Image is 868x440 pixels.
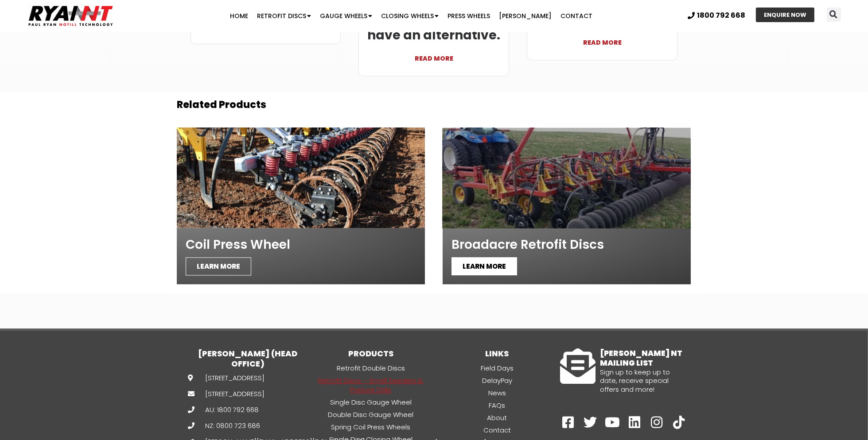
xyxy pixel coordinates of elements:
[203,405,259,414] span: AU: 1800 792 668
[534,27,670,49] a: READ MORE
[600,348,683,368] a: [PERSON_NAME] NT MAILING LIST
[377,7,443,25] a: Closing Wheels
[226,7,253,25] a: Home
[203,373,265,382] span: [STREET_ADDRESS]
[366,43,502,65] a: READ MORE
[188,389,255,398] a: [STREET_ADDRESS]
[434,375,561,386] a: DelayPay
[756,8,814,22] a: ENQUIRE NOW
[434,400,561,410] a: FAQs
[494,7,556,25] a: [PERSON_NAME]
[315,7,377,25] a: Gauge Wheels
[308,348,434,359] h3: PRODUCTS
[434,425,561,435] a: Contact
[434,348,561,359] h3: LINKS
[452,257,517,275] span: LEARN MORE
[308,363,434,373] a: Retrofit Double Discs
[434,413,561,423] a: About
[827,8,841,22] div: Search
[188,405,255,414] a: AU: 1800 792 668
[308,375,434,395] a: Retrofit Discs – Small Seeders & Pasture Drills
[27,2,115,30] img: Ryan NT logo
[186,257,251,275] span: LEARN MORE
[434,388,561,398] a: News
[188,421,255,430] a: NZ: 0800 723 686
[764,12,806,18] span: ENQUIRE NOW
[561,348,596,384] a: RYAN NT MAILING LIST
[168,7,654,25] nav: Menu
[452,232,682,257] h2: Broadacre Retrofit Discs
[600,367,670,394] span: Sign up to keep up to date, receive special offers and more!
[688,12,745,19] a: 1800 792 668
[443,7,494,25] a: Press Wheels
[556,7,597,25] a: Contact
[308,397,434,407] a: Single Disc Gauge Wheel
[177,127,425,284] a: Coil Press Wheel LEARN MORE
[203,421,260,430] span: NZ: 0800 723 686
[177,100,691,110] h2: Related Products
[308,422,434,432] a: Spring Coil Press Wheels
[203,389,265,398] span: [STREET_ADDRESS]
[697,12,745,19] span: 1800 792 668
[434,363,561,373] a: Field Days
[253,7,315,25] a: Retrofit Discs
[188,373,255,382] a: [STREET_ADDRESS]
[308,409,434,420] a: Double Disc Gauge Wheel
[186,232,416,257] h2: Coil Press Wheel
[188,348,308,369] h3: [PERSON_NAME] (HEAD OFFICE)
[443,127,691,284] a: Broadacre Retrofit Discs LEARN MORE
